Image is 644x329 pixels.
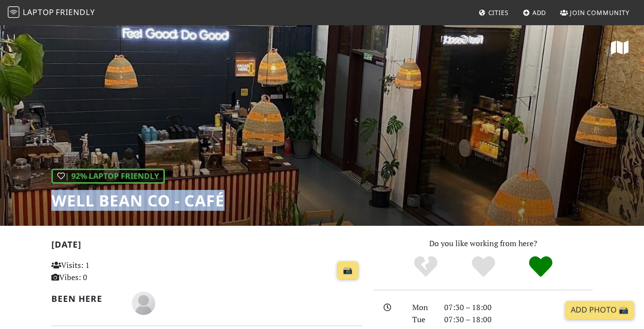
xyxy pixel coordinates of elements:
a: 📸 [337,261,358,280]
div: Yes [454,255,512,279]
h2: Been here [51,294,120,304]
div: 07:30 – 18:00 [438,313,518,326]
div: Mon [406,301,438,314]
div: No [397,255,454,279]
img: LaptopFriendly [8,6,19,18]
span: Charlie Claydon [132,297,155,308]
h2: [DATE] [51,239,362,253]
a: Cities [475,4,513,21]
p: Do you like working from here? [374,237,593,250]
span: Friendly [56,7,95,17]
a: Join Community [556,4,633,21]
div: 07:30 – 18:00 [438,301,518,314]
span: Add [532,8,547,17]
a: Add [519,4,550,21]
span: Cities [488,8,509,17]
p: Visits: 1 Vibes: 0 [51,259,147,284]
img: blank-535327c66bd565773addf3077783bbfce4b00ec00e9fd257753287c682c7fa38.png [132,292,155,315]
div: | 92% Laptop Friendly [51,169,165,184]
div: Tue [406,313,438,326]
span: Join Community [570,8,629,17]
h1: Well Bean Co - Café [51,191,225,210]
a: LaptopFriendly LaptopFriendly [8,4,95,21]
span: Laptop [23,7,54,17]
